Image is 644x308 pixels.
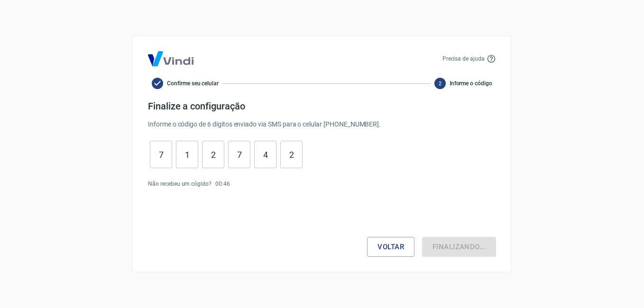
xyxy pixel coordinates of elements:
p: 00 : 46 [215,180,230,188]
p: Não recebeu um cógido? [148,180,212,188]
button: Voltar [367,237,414,257]
p: Informe o código de 6 dígitos enviado via SMS para o celular [PHONE_NUMBER] . [148,119,496,129]
p: Precisa de ajuda [442,54,485,63]
h4: Finalize a configuração [148,100,496,112]
span: Confirme seu celular [167,79,219,88]
text: 2 [439,81,442,87]
img: Logo Vind [148,51,193,66]
span: Informe o código [450,79,492,88]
